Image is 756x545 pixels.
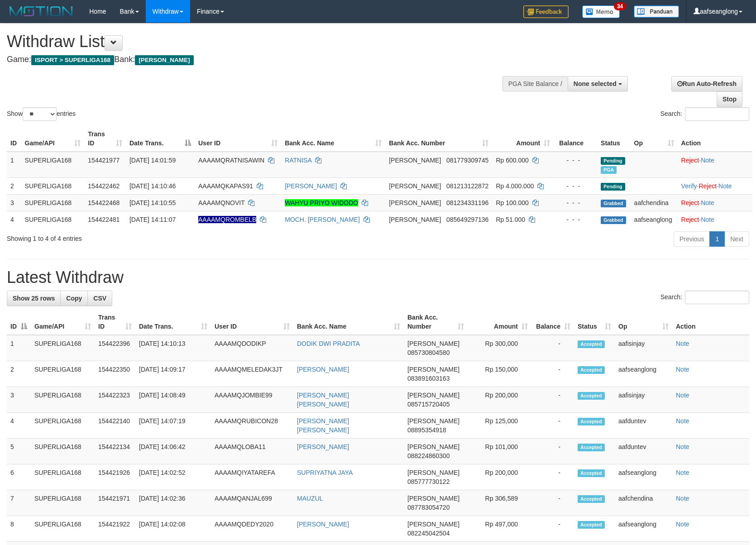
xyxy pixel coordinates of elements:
span: [PERSON_NAME] [407,495,459,502]
span: CSV [93,295,106,302]
span: Copy 085715720405 to clipboard [407,401,450,408]
span: [PERSON_NAME] [407,469,459,476]
td: 6 [7,464,31,490]
th: Op: activate to sort column ascending [631,126,678,152]
span: [DATE] 14:10:46 [129,182,176,190]
a: Reject [699,182,717,190]
td: - [531,387,574,413]
td: 1 [7,335,31,361]
th: Action [678,126,752,152]
td: · [678,152,752,178]
td: 3 [7,387,31,413]
td: aafchendina [615,490,672,516]
th: ID [7,126,21,152]
a: [PERSON_NAME] [PERSON_NAME] [297,417,349,434]
span: Copy 088224860300 to clipboard [407,452,450,459]
span: [PERSON_NAME] [407,521,459,528]
span: Copy 085649297136 to clipboard [446,216,488,223]
span: AAAAMQNOVIT [198,199,244,206]
a: WAHYU PRIYO WIDODO [285,199,358,206]
img: Feedback.jpg [523,5,569,18]
th: ID: activate to sort column descending [7,309,31,335]
span: Rp 51.000 [496,216,525,223]
th: Balance [554,126,597,152]
span: Accepted [578,418,605,425]
label: Search: [660,107,749,121]
td: SUPERLIGA168 [31,490,95,516]
td: Rp 125,000 [468,413,531,439]
span: [DATE] 14:10:55 [129,199,176,206]
td: - [531,516,574,542]
span: [PERSON_NAME] [407,340,459,347]
a: DODIK DWI PRADITA [297,340,360,347]
td: aafduntev [615,413,672,439]
a: 1 [709,231,725,247]
th: Balance: activate to sort column ascending [531,309,574,335]
a: Note [676,521,689,528]
td: [DATE] 14:09:17 [135,361,211,387]
div: - - - [557,156,593,165]
td: SUPERLIGA168 [31,387,95,413]
img: Button%20Memo.svg [582,5,620,18]
td: 8 [7,516,31,542]
td: SUPERLIGA168 [21,177,85,194]
td: 154421926 [95,464,135,490]
input: Search: [685,291,749,304]
span: AAAAMQKAPAS91 [198,182,253,190]
label: Search: [660,291,749,304]
td: aafseanglong [615,516,672,542]
td: 154422134 [95,439,135,464]
span: Accepted [578,444,605,451]
span: AAAAMQRATNISAWIN [198,157,264,164]
a: Verify [681,182,697,190]
span: Copy 081213122872 to clipboard [446,182,488,190]
div: - - - [557,182,593,191]
td: 7 [7,490,31,516]
a: MOCH. [PERSON_NAME] [285,216,360,223]
span: Rp 100.000 [496,199,528,206]
th: Bank Acc. Name: activate to sort column ascending [281,126,385,152]
a: [PERSON_NAME] [PERSON_NAME] [297,392,349,408]
span: Copy 081779309745 to clipboard [446,157,488,164]
span: [PERSON_NAME] [389,216,441,223]
td: 4 [7,413,31,439]
td: [DATE] 14:10:13 [135,335,211,361]
th: Game/API: activate to sort column ascending [21,126,85,152]
th: User ID: activate to sort column ascending [195,126,281,152]
select: Showentries [23,107,57,121]
a: Note [701,216,714,223]
td: SUPERLIGA168 [31,516,95,542]
a: Next [724,231,749,247]
a: Note [701,199,714,206]
th: Status: activate to sort column ascending [574,309,615,335]
td: AAAAMQLOBA11 [211,439,293,464]
td: 3 [7,194,21,211]
span: Accepted [578,366,605,374]
button: None selected [568,76,628,91]
th: User ID: activate to sort column ascending [211,309,293,335]
a: Note [718,182,732,190]
td: 154422350 [95,361,135,387]
td: · [678,211,752,228]
a: Stop [717,91,742,107]
a: Run Auto-Refresh [671,76,742,91]
td: Rp 306,589 [468,490,531,516]
span: None selected [574,80,617,87]
a: Previous [674,231,710,247]
td: Rp 300,000 [468,335,531,361]
th: Amount: activate to sort column ascending [468,309,531,335]
a: Note [676,443,689,450]
a: Note [676,392,689,399]
th: Bank Acc. Number: activate to sort column ascending [404,309,468,335]
a: Note [676,366,689,373]
td: aafisinjay [615,335,672,361]
span: [DATE] 14:11:07 [129,216,176,223]
span: [PERSON_NAME] [407,392,459,399]
td: 2 [7,361,31,387]
a: [PERSON_NAME] [297,443,349,450]
a: Note [676,469,689,476]
span: [PERSON_NAME] [389,199,441,206]
td: SUPERLIGA168 [31,464,95,490]
span: Accepted [578,469,605,477]
a: [PERSON_NAME] [285,182,337,190]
